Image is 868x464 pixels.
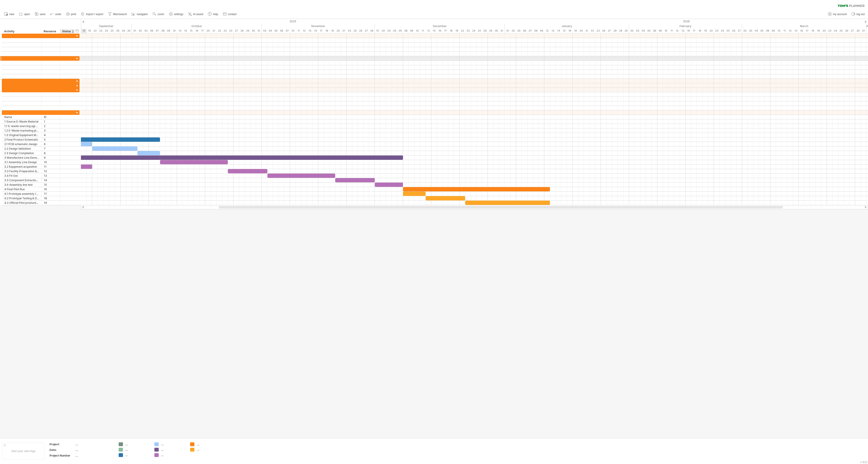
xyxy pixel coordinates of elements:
a: contact [222,11,238,17]
a: save [34,11,47,17]
div: Thursday, 25 September 2025 [109,28,115,33]
div: Thursday, 4 December 2025 [392,28,397,33]
div: Wednesday, 11 March 2026 [782,28,787,33]
div: 2.2 Design Validation [4,146,39,151]
div: Tuesday, 30 September 2025 [126,28,132,33]
div: 2.1 PCB schematic design [4,142,39,146]
div: Friday, 26 September 2025 [115,28,120,33]
div: .... [75,448,113,452]
div: 1.1 E-waste sourcing agreements [4,124,39,128]
div: Friday, 10 October 2025 [171,28,177,33]
div: Monday, 15 December 2025 [431,28,437,33]
div: January 2026 [505,24,629,28]
div: Tuesday, 31 March 2026 [861,28,866,33]
div: Thursday, 18 September 2025 [81,28,87,33]
div: Wednesday, 28 January 2026 [612,28,618,33]
div: Friday, 5 December 2025 [397,28,403,33]
div: 4 Final Pilot Run [4,187,39,191]
div: Add your own logo [2,443,45,459]
div: 4.3 Official Pilot production run [4,201,39,205]
div: Friday, 20 March 2026 [821,28,827,33]
div: Thursday, 16 October 2025 [194,28,200,33]
div: 1 Source E-Waste Material [4,119,39,124]
div: 3.2 Equipment acquisition [4,165,39,169]
div: Wednesday, 15 October 2025 [188,28,194,33]
div: Tuesday, 4 November 2025 [267,28,273,33]
div: 12 [44,169,58,173]
div: Tuesday, 27 January 2026 [606,28,612,33]
a: AI assist [187,11,205,17]
div: Thursday, 18 December 2025 [448,28,454,33]
div: Tuesday, 17 March 2026 [804,28,810,33]
div: Monday, 12 January 2026 [544,28,550,33]
div: Tuesday, 3 March 2026 [748,28,753,33]
div: 7 [44,146,58,151]
div: 3.6 Assembly line test [4,183,39,187]
div: 2 Final Product Schematic [4,137,39,142]
div: Resource [44,29,57,34]
div: 4.1 Prototype assembly (10 units) [4,192,39,196]
div: Wednesday, 24 September 2025 [104,28,109,33]
div: Friday, 12 December 2025 [426,28,431,33]
div: Monday, 3 November 2025 [262,28,267,33]
div: 17 [44,192,58,196]
div: 2 [44,124,58,128]
div: Tuesday, 17 February 2026 [691,28,697,33]
div: Activity [4,29,39,34]
div: Name [4,115,39,119]
div: Monday, 29 December 2025 [488,28,493,33]
div: Thursday, 20 November 2025 [335,28,341,33]
div: 1.2 E-Waste marketing plan [4,128,39,133]
div: .... [125,442,150,446]
div: Thursday, 25 December 2025 [476,28,482,33]
div: 14 [44,178,58,182]
div: Thursday, 29 January 2026 [618,28,623,33]
a: log out [850,11,866,17]
div: 16 [44,187,58,191]
div: Project Number [50,454,74,457]
div: Tuesday, 16 December 2025 [437,28,443,33]
div: Friday, 27 February 2026 [736,28,742,33]
span: settings [174,13,183,16]
div: Friday, 19 September 2025 [87,28,92,33]
div: .... [161,442,186,446]
div: .... [75,442,113,446]
div: 15 [44,183,58,187]
div: Thursday, 19 March 2026 [816,28,821,33]
div: ID [44,115,58,119]
div: Thursday, 13 November 2025 [307,28,313,33]
div: Tuesday, 13 January 2026 [550,28,556,33]
a: navigator [131,11,149,17]
div: Friday, 26 December 2025 [482,28,488,33]
div: .... [125,448,150,452]
a: filter/search [107,11,128,17]
div: Friday, 6 March 2026 [765,28,770,33]
div: Monday, 10 November 2025 [290,28,296,33]
div: Friday, 24 October 2025 [228,28,234,33]
div: Wednesday, 12 November 2025 [301,28,307,33]
div: Monday, 23 March 2026 [827,28,833,33]
div: Monday, 2 February 2026 [629,28,635,33]
div: Tuesday, 9 December 2025 [409,28,414,33]
div: Monday, 2 March 2026 [742,28,748,33]
div: 6 [44,142,58,146]
div: Wednesday, 31 December 2025 [499,28,505,33]
div: Thursday, 26 February 2026 [731,28,736,33]
div: Monday, 20 October 2025 [205,28,211,33]
div: Monday, 22 December 2025 [460,28,465,33]
div: Wednesday, 19 November 2025 [330,28,335,33]
div: .... [125,453,150,457]
div: Tuesday, 21 October 2025 [211,28,217,33]
div: Tuesday, 7 October 2025 [154,28,160,33]
div: .... [75,454,113,457]
div: Monday, 9 February 2026 [657,28,663,33]
div: Tuesday, 3 February 2026 [635,28,640,33]
div: Monday, 27 October 2025 [234,28,239,33]
div: Wednesday, 1 October 2025 [132,28,137,33]
div: Friday, 14 November 2025 [313,28,318,33]
div: 4.2 Prototype Testing & Debugging [4,196,39,200]
a: print [65,11,78,17]
div: Tuesday, 30 December 2025 [493,28,499,33]
div: Monday, 8 December 2025 [403,28,409,33]
div: 11 [44,165,58,169]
